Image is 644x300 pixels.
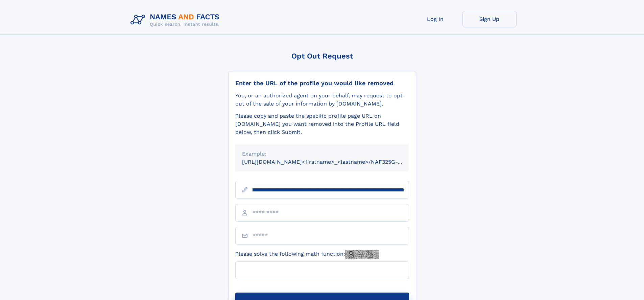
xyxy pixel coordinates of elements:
[242,159,422,165] small: [URL][DOMAIN_NAME]<firstname>_<lastname>/NAF325G-xxxxxxxx
[235,112,409,136] div: Please copy and paste the specific profile page URL on [DOMAIN_NAME] you want removed into the Pr...
[462,11,517,27] a: Sign Up
[408,11,462,27] a: Log In
[235,92,409,108] div: You, or an authorized agent on your behalf, may request to opt-out of the sale of your informatio...
[228,52,416,60] div: Opt Out Request
[242,150,402,158] div: Example:
[128,11,225,29] img: Logo Names and Facts
[235,250,379,259] label: Please solve the following math function:
[235,79,409,87] div: Enter the URL of the profile you would like removed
